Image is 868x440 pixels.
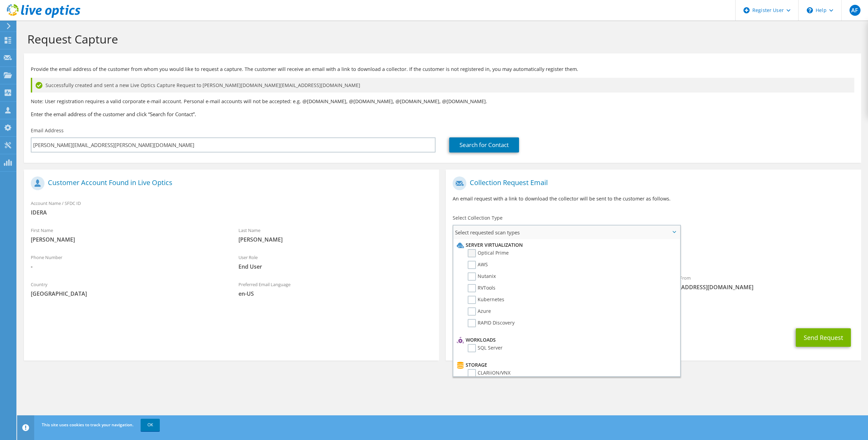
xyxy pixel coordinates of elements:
[660,283,854,291] span: [EMAIL_ADDRESS][DOMAIN_NAME]
[31,209,432,216] span: IDERA
[446,242,861,267] div: Requested Collections
[31,176,429,190] h1: Customer Account Found in Live Optics
[468,284,495,292] label: RVTools
[31,290,225,297] span: [GEOGRAPHIC_DATA]
[232,250,439,274] div: User Role
[468,272,496,281] label: Nutanix
[238,236,432,243] span: [PERSON_NAME]
[141,419,160,431] a: OK
[468,344,503,352] label: SQL Server
[850,5,860,16] span: AF
[31,98,854,105] p: Note: User registration requires a valid corporate e-mail account. Personal e-mail accounts will ...
[796,328,851,347] button: Send Request
[232,223,439,247] div: Last Name
[24,250,232,274] div: Phone Number
[24,196,439,220] div: Account Name / SFDC ID
[446,271,653,294] div: To
[31,127,64,134] label: Email Address
[31,110,854,118] h3: Enter the email address of the customer and click “Search for Contact”.
[653,271,861,294] div: Sender & From
[24,277,232,301] div: Country
[468,369,510,377] label: CLARiiON/VNX
[31,236,225,243] span: [PERSON_NAME]
[468,249,509,257] label: Optical Prime
[453,176,851,190] h1: Collection Request Email
[468,319,515,327] label: RAPID Discovery
[455,361,676,369] li: Storage
[42,422,133,428] span: This site uses cookies to track your navigation.
[238,290,432,297] span: en-US
[468,307,491,316] label: Azure
[27,32,854,46] h1: Request Capture
[468,296,504,304] label: Kubernetes
[31,263,225,270] span: -
[31,65,854,73] p: Provide the email address of the customer from whom you would like to request a capture. The cust...
[24,223,232,247] div: First Name
[46,82,360,89] span: Successfully created and sent a new Live Optics Capture Request to [PERSON_NAME][DOMAIN_NAME][EMA...
[453,225,679,239] span: Select requested scan types
[455,241,676,249] li: Server Virtualization
[455,336,676,344] li: Workloads
[468,261,488,269] label: AWS
[238,263,432,270] span: End User
[449,137,519,152] a: Search for Contact
[453,195,854,203] p: An email request with a link to download the collector will be sent to the customer as follows.
[807,7,813,13] svg: \n
[232,277,439,301] div: Preferred Email Language
[453,215,503,221] label: Select Collection Type
[446,298,861,321] div: CC & Reply To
